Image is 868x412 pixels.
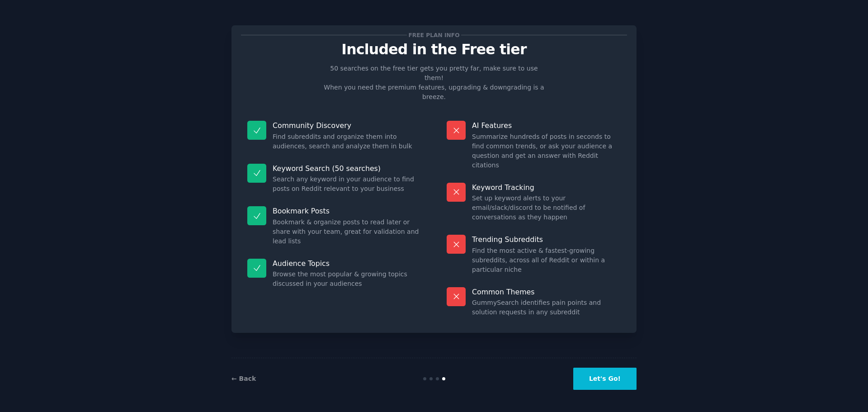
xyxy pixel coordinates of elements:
dd: Browse the most popular & growing topics discussed in your audiences [273,270,421,289]
p: 50 searches on the free tier gets you pretty far, make sure to use them! When you need the premiu... [320,64,548,102]
dd: GummySearch identifies pain points and solution requests in any subreddit [472,298,621,317]
p: Included in the Free tier [241,42,627,57]
p: Keyword Tracking [472,183,621,192]
p: Audience Topics [273,259,421,268]
dd: Set up keyword alerts to your email/slack/discord to be notified of conversations as they happen [472,194,621,222]
p: Trending Subreddits [472,235,621,244]
dd: Find the most active & fastest-growing subreddits, across all of Reddit or within a particular niche [472,246,621,275]
p: Community Discovery [273,121,421,130]
p: AI Features [472,121,621,130]
p: Common Themes [472,287,621,297]
dd: Summarize hundreds of posts in seconds to find common trends, or ask your audience a question and... [472,132,621,170]
button: Let's Go! [573,368,637,390]
dd: Find subreddits and organize them into audiences, search and analyze them in bulk [273,132,421,151]
p: Bookmark Posts [273,206,421,216]
p: Keyword Search (50 searches) [273,164,421,173]
span: Free plan info [407,30,461,40]
dd: Bookmark & organize posts to read later or share with your team, great for validation and lead lists [273,218,421,246]
a: ← Back [231,375,256,382]
dd: Search any keyword in your audience to find posts on Reddit relevant to your business [273,175,421,194]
